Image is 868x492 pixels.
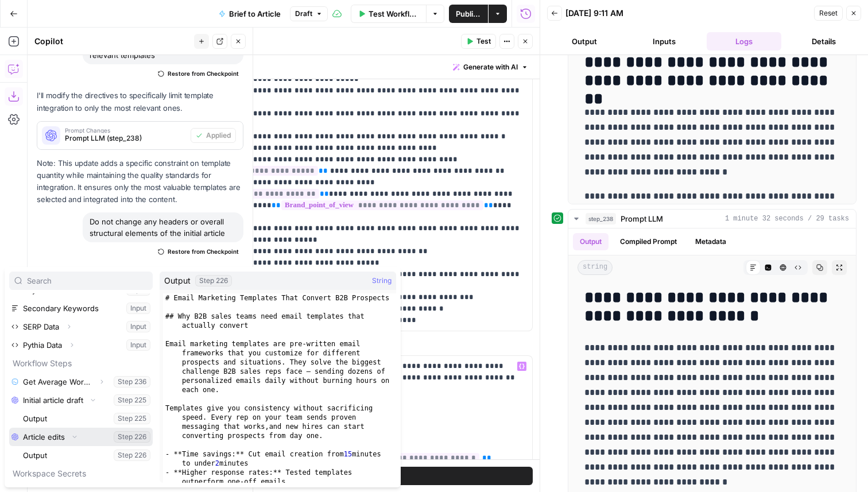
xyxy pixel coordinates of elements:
button: Reset [814,6,843,21]
button: Compiled Prompt [613,233,684,250]
button: Select variable Output [21,446,153,464]
button: Applied [191,128,236,143]
button: Logs [707,32,782,51]
span: Applied [206,130,231,141]
p: Workspace Secrets [9,464,153,483]
p: I'll modify the directives to specifically limit template integration to only the most relevant o... [37,90,243,114]
button: Brief to Article [212,5,288,23]
button: Select variable Secondary Keywords [9,299,153,317]
span: Draft [295,9,312,19]
button: Test Workflow [351,5,426,23]
p: Note: This update adds a specific constraint on template quantity while maintaining the quality s... [37,157,243,206]
button: Test [461,34,496,49]
span: Prompt LLM (step_238) [65,133,186,144]
button: Restore from Checkpoint [153,245,243,258]
button: Select variable SERP Data [9,317,153,336]
span: string [578,260,613,275]
span: Brief to Article [229,8,281,20]
button: Output [573,233,609,250]
div: Copilot [34,36,191,47]
button: Select variable Output [21,409,153,428]
span: 1 minute 32 seconds / 29 tasks [725,214,849,224]
button: Select variable Initial article draft [9,391,153,409]
button: Details [786,32,861,51]
span: Generate with AI [463,62,518,72]
button: 1 minute 32 seconds / 29 tasks [568,210,856,228]
div: Step 226 [195,275,232,286]
span: Test Workflow [369,8,419,20]
button: Output [547,32,622,51]
span: String [372,275,392,286]
span: Output [164,275,191,286]
button: Metadata [688,233,733,250]
span: step_238 [586,213,616,224]
button: Select variable Pythia Data [9,336,153,354]
span: Reset [819,8,838,18]
p: Workflow Steps [9,354,153,373]
button: Restore from Checkpoint [153,67,243,80]
button: Publish [449,5,488,23]
div: Do not change any headers or overall structural elements of the initial article [83,212,243,242]
span: Restore from Checkpoint [168,69,239,78]
button: Select variable Article edits [9,428,153,446]
input: Search [27,275,148,286]
span: Publish [456,8,481,20]
span: Prompt LLM [621,213,663,224]
div: Write your prompt [135,55,540,79]
button: Select variable Get Average Word Count [9,373,153,391]
span: Prompt Changes [65,127,186,133]
button: Inputs [627,32,702,51]
span: Restore from Checkpoint [168,247,239,256]
button: Generate with AI [448,60,533,75]
button: Draft [290,6,328,21]
span: Test [476,36,491,47]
